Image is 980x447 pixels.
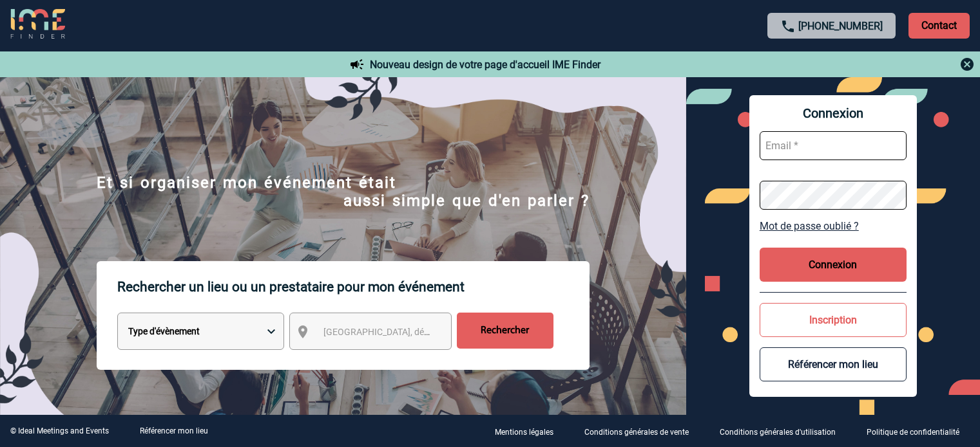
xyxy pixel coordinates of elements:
[709,425,856,437] a: Conditions générales d'utilisation
[856,425,980,437] a: Politique de confidentialité
[760,347,907,381] button: Référencer mon lieu
[584,428,689,437] p: Conditions générales de vente
[720,428,836,437] p: Conditions générales d'utilisation
[140,426,208,435] a: Référencer mon lieu
[798,20,883,32] a: [PHONE_NUMBER]
[760,248,907,282] button: Connexion
[780,19,796,34] img: call-24-px.png
[495,428,553,437] p: Mentions légales
[323,327,503,337] span: [GEOGRAPHIC_DATA], département, région...
[760,220,907,232] a: Mot de passe oublié ?
[867,428,959,437] p: Politique de confidentialité
[760,303,907,337] button: Inscription
[574,425,709,437] a: Conditions générales de vente
[760,131,907,160] input: Email *
[117,261,590,313] p: Rechercher un lieu ou un prestataire pour mon événement
[908,13,970,39] p: Contact
[10,426,109,435] div: © Ideal Meetings and Events
[485,425,574,437] a: Mentions légales
[760,105,907,121] span: Connexion
[457,313,553,349] input: Rechercher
